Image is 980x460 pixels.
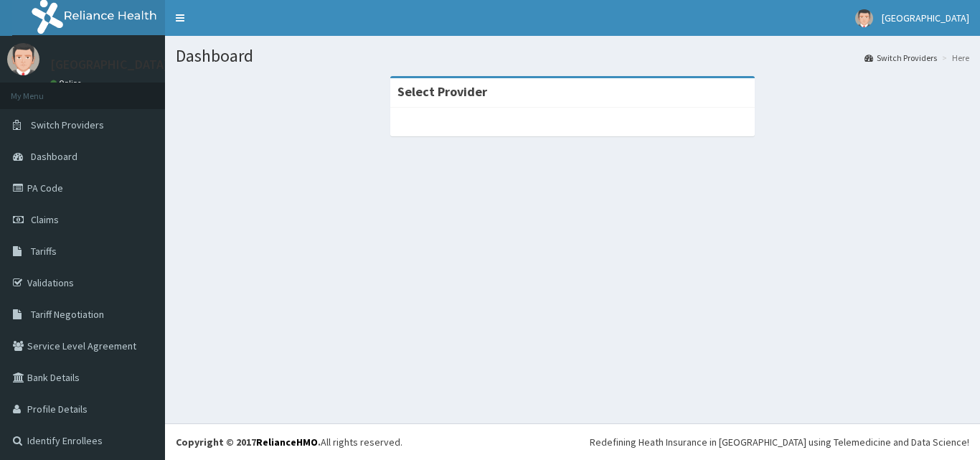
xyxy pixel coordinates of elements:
li: Here [938,52,969,64]
strong: Copyright © 2017 . [176,436,321,449]
a: Switch Providers [864,52,937,64]
a: Online [50,78,85,88]
div: Redefining Heath Insurance in [GEOGRAPHIC_DATA] using Telemedicine and Data Science! [590,435,969,449]
a: RelianceHMO [256,436,318,449]
span: Tariffs [31,245,57,258]
span: [GEOGRAPHIC_DATA] [882,11,969,24]
span: Claims [31,213,59,226]
span: Dashboard [31,150,77,163]
span: Tariff Negotiation [31,308,104,321]
p: [GEOGRAPHIC_DATA] [50,58,169,71]
span: Switch Providers [31,118,104,131]
img: User Image [855,9,873,27]
strong: Select Provider [397,83,487,100]
img: User Image [7,43,39,75]
footer: All rights reserved. [165,423,980,460]
h1: Dashboard [176,47,969,65]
